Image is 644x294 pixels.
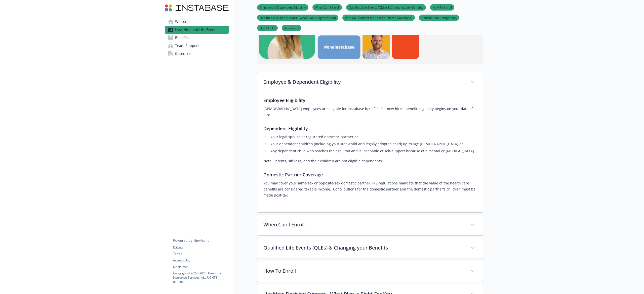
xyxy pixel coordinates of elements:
[263,267,465,275] p: How To Enroll
[173,271,228,284] p: Copyright © 2024 - 2025 , Newfront Insurance Services, ALL RIGHTS RESERVED
[263,180,477,198] p: You may cover your same-sex or opposite-sex domestic partner. IRS regulations mandate that the va...
[175,42,199,50] span: Team Support
[269,141,477,147] li: Your dependent children (including your step-child and legally adopted child) up to age [DEMOGRAP...
[419,15,459,20] a: Contribution Comparison
[430,5,454,10] a: How To Enroll
[263,171,477,178] h3: Domestic Partner Coverage
[269,148,477,154] li: Any dependent child who reaches the age limit and is incapable of self-support because of a menta...
[165,50,229,58] a: Resources
[173,252,228,256] a: Terms
[342,15,415,20] a: Who Do I Contact for Benefit-Related Questions?
[263,158,477,164] p: Note: Parents, siblings, and their children are not eligible dependents.
[257,93,483,212] div: Employee & Dependent Eligibility
[165,34,229,42] a: Benefits
[173,258,228,263] a: Accessibility
[175,26,217,34] span: New Hire and Life Events
[282,25,301,30] a: Resources
[257,72,483,93] div: Employee & Dependent Eligibility
[175,34,189,42] span: Benefits
[263,97,477,104] h3: Employee Eligibility
[165,26,229,34] a: New Hire and Life Events
[257,215,483,235] div: When Can I Enroll
[165,18,229,26] a: Welcome
[175,50,192,58] span: Resources
[257,238,483,259] div: Qualified Life Events (QLEs) & Changing your Benefits
[346,5,426,10] a: Qualified Life Events (QLEs) & Changing your Benefits
[173,245,228,250] a: Privacy
[257,25,278,30] a: Quick Links
[263,125,477,132] h3: Dependent Eligibility
[263,106,477,118] p: [DEMOGRAPHIC_DATA] employees are eligible for Instabase benefits. For new hires, benefit eligibil...
[263,244,465,252] p: Qualified Life Events (QLEs) & Changing your Benefits
[269,134,477,140] li: Your legal spouse or registered domestic partner or
[257,261,483,282] div: How To Enroll
[263,78,465,86] p: Employee & Dependent Eligibility
[312,5,342,10] a: When Can I Enroll
[257,15,338,20] a: Healthee Decision Support - What Plan Is Right For You
[257,5,308,10] a: Employee & Dependent Eligibility
[165,42,229,50] a: Team Support
[175,18,190,26] span: Welcome
[173,265,228,269] a: Disclaimer
[263,221,465,228] p: When Can I Enroll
